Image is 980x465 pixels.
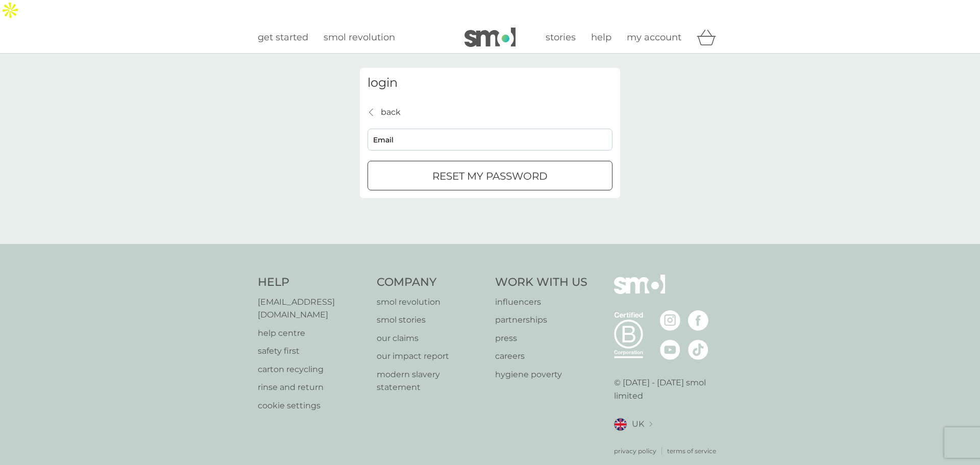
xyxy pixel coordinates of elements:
span: get started [258,32,308,43]
h4: Help [258,275,366,290]
img: visit the smol Tiktok page [688,339,708,360]
img: visit the smol Instagram page [660,310,680,331]
img: select a new location [649,422,652,427]
a: [EMAIL_ADDRESS][DOMAIN_NAME] [258,296,366,322]
a: help centre [258,327,366,340]
a: stories [546,30,576,45]
h4: Company [377,275,485,290]
img: smol [614,275,665,309]
a: cookie settings [258,399,366,412]
a: carton recycling [258,363,366,376]
h4: Work With Us [495,275,587,290]
a: our claims [377,332,485,345]
p: © [DATE] - [DATE] smol limited [614,376,723,402]
span: UK [632,418,644,431]
a: get started [258,30,308,45]
span: stories [546,32,576,43]
a: our impact report [377,350,485,363]
a: help [591,30,611,45]
a: safety first [258,345,366,358]
a: modern slavery statement [377,368,485,394]
a: influencers [495,296,587,309]
a: my account [627,30,681,45]
span: smol revolution [324,32,395,43]
a: smol stories [377,313,485,327]
a: press [495,332,587,345]
div: basket [697,27,722,47]
a: rinse and return [258,381,366,394]
img: visit the smol Youtube page [660,339,680,360]
img: UK flag [614,418,627,431]
span: help [591,32,611,43]
a: privacy policy [614,446,656,456]
button: reset my password [367,161,612,190]
img: smol [464,28,516,47]
a: partnerships [495,313,587,327]
p: back [381,106,401,119]
h3: login [367,76,612,90]
span: my account [627,32,681,43]
a: smol revolution [324,30,395,45]
img: visit the smol Facebook page [688,310,708,331]
a: careers [495,350,587,363]
p: reset my password [432,168,548,184]
a: terms of service [667,446,716,456]
a: smol revolution [377,296,485,309]
a: hygiene poverty [495,368,587,381]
